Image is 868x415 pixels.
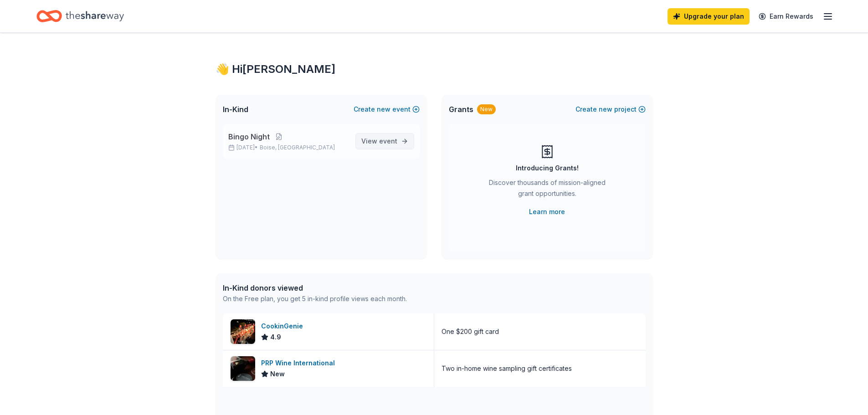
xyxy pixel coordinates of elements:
[223,104,248,115] span: In-Kind
[228,131,270,142] span: Bingo Night
[377,104,390,115] span: new
[599,104,612,115] span: new
[231,319,255,344] img: Image for CookinGenie
[529,206,565,217] a: Learn more
[36,5,124,27] a: Home
[449,104,473,115] span: Grants
[261,321,307,332] div: CookinGenie
[354,104,420,115] button: Createnewevent
[477,104,496,114] div: New
[270,369,285,379] span: New
[442,326,499,337] div: One $200 gift card
[379,137,397,145] span: event
[216,62,653,77] div: 👋 Hi [PERSON_NAME]
[260,144,335,151] span: Boise, [GEOGRAPHIC_DATA]
[261,358,339,369] div: PRP Wine International
[442,363,572,374] div: Two in-home wine sampling gift certificates
[668,8,750,25] a: Upgrade your plan
[485,177,609,203] div: Discover thousands of mission-aligned grant opportunities.
[516,163,579,174] div: Introducing Grants!
[228,144,348,151] p: [DATE] •
[753,8,819,25] a: Earn Rewards
[223,282,407,293] div: In-Kind donors viewed
[575,104,646,115] button: Createnewproject
[361,136,397,147] span: View
[231,356,255,381] img: Image for PRP Wine International
[355,133,414,149] a: View event
[223,293,407,304] div: On the Free plan, you get 5 in-kind profile views each month.
[270,332,281,343] span: 4.9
